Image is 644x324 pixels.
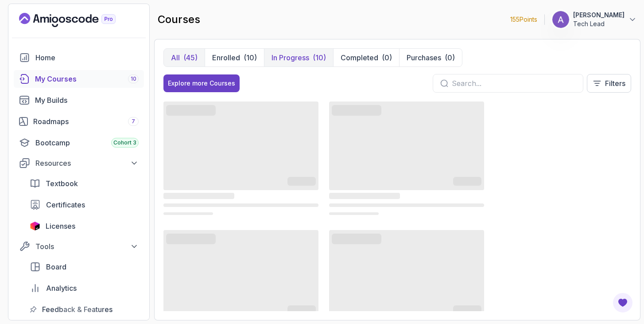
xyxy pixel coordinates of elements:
img: jetbrains icon [30,222,40,230]
p: Filters [605,78,625,89]
span: ‌ [287,307,316,314]
button: Explore more Courses [163,74,240,92]
span: Certificates [46,199,85,210]
p: 155 Points [510,15,537,24]
span: ‌ [166,235,216,242]
a: certificates [24,196,144,214]
span: ‌ [329,203,484,207]
div: (10) [313,52,326,63]
a: Landing page [19,13,136,27]
div: My Courses [35,74,139,84]
div: (10) [244,52,257,63]
p: [PERSON_NAME] [573,11,625,20]
button: In Progress(10) [264,49,333,66]
span: Licenses [46,221,75,231]
span: ‌ [453,179,481,186]
button: user profile image[PERSON_NAME]Tech Lead [552,11,637,28]
button: Resources [14,155,144,171]
div: Roadmaps [33,116,139,127]
div: (0) [445,52,455,63]
a: home [14,49,144,66]
button: Completed(0) [333,49,399,66]
div: My Builds [35,95,139,105]
div: Home [35,52,139,63]
button: Enrolled(10) [205,49,264,66]
a: licenses [24,217,144,235]
div: Resources [35,158,139,168]
a: textbook [24,175,144,192]
span: Textbook [46,178,78,189]
p: Enrolled [212,52,240,63]
p: Tech Lead [573,20,625,28]
a: analytics [24,279,144,297]
input: Search... [452,78,576,89]
a: courses [14,70,144,88]
button: Tools [14,238,144,254]
div: (45) [183,52,198,63]
span: ‌ [329,230,484,319]
a: board [24,258,144,276]
span: ‌ [287,179,316,186]
a: bootcamp [14,134,144,152]
a: builds [14,91,144,109]
span: ‌ [163,212,213,215]
h2: courses [158,12,200,27]
span: Cohort 3 [113,139,136,146]
a: feedback [24,301,144,318]
span: ‌ [166,107,216,114]
span: Analytics [46,283,77,293]
span: ‌ [332,107,381,114]
div: Tools [35,241,139,252]
span: ‌ [163,193,234,199]
div: card loading ui [329,100,484,218]
div: Explore more Courses [168,79,235,88]
span: ‌ [329,212,379,215]
p: Completed [341,52,378,63]
button: Filters [587,74,631,93]
div: Bootcamp [35,137,139,148]
span: 10 [131,75,136,82]
span: 7 [132,118,135,125]
span: ‌ [332,235,381,242]
div: card loading ui [163,100,318,218]
span: ‌ [163,230,318,319]
span: ‌ [163,101,318,190]
p: Purchases [407,52,441,63]
button: Purchases(0) [399,49,462,66]
p: In Progress [272,52,309,63]
p: All [171,52,180,63]
span: Board [46,262,66,272]
span: Feedback & Features [42,304,113,315]
div: (0) [382,52,392,63]
button: Open Feedback Button [612,292,633,313]
span: ‌ [329,193,400,199]
span: ‌ [453,307,481,314]
span: ‌ [163,203,318,207]
button: All(45) [164,49,205,66]
a: roadmaps [14,113,144,130]
img: user profile image [552,11,569,28]
span: ‌ [329,101,484,190]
